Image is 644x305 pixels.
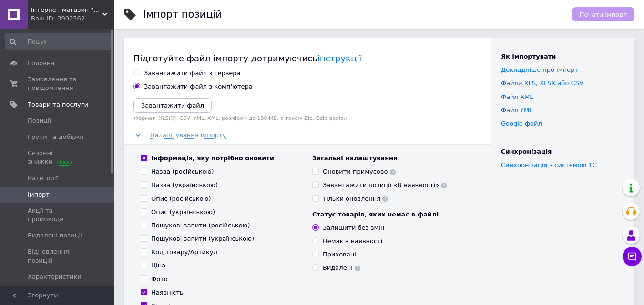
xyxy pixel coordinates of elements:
div: Видалені [323,264,360,272]
div: Ваш ID: 3902562 [31,14,114,23]
h1: Імпорт позицій [143,9,222,20]
button: Чат з покупцем [623,247,642,266]
input: Пошук [5,33,112,50]
a: Файл XML [501,93,533,100]
div: Синхронізація [501,148,625,156]
div: Інформація, яку потрібно оновити [151,154,274,163]
div: Пошукові запити (російською) [151,221,250,230]
span: Головна [28,59,54,68]
a: Файл YML [501,107,532,114]
span: Категорії [28,174,58,183]
a: Файли ХLS, XLSX або CSV [501,79,583,87]
span: Імпорт [28,190,50,199]
span: Товари та послуги [28,100,88,109]
div: Підготуйте файл імпорту дотримуючись [133,52,482,64]
span: Позиції [28,117,51,125]
span: Акції та промокоди [28,207,88,224]
span: Інтернет-магазин "Tovaruk" [31,6,102,14]
div: Пошукові запити (українською) [151,235,254,243]
span: Характеристики [28,273,82,281]
a: Google файл [501,120,542,127]
div: Опис (українською) [151,208,215,216]
div: Оновити примусово [323,167,396,176]
div: Код товару/Артикул [151,248,217,256]
div: Фото [151,275,168,284]
span: Групи та добірки [28,133,84,141]
div: Наявність [151,288,184,297]
div: Тільки оновлення [323,195,388,203]
div: Загальні налаштування [312,154,474,163]
label: Формат: XLS(X), CSV, YML, XML, розміром до 180 МБ, а також Zip, Gzip архіви [133,115,482,121]
span: Сезонні знижки [28,149,88,166]
div: Ціна [151,261,165,270]
div: Завантажити позиції «В наявності» [323,181,447,189]
span: Замовлення та повідомлення [28,75,88,92]
div: Назва (українською) [151,181,218,189]
div: Приховані [323,250,356,259]
a: Докладніше про імпорт [501,66,578,73]
div: Як імпортувати [501,52,625,61]
div: Статус товарів, яких немає в файлі [312,210,474,219]
i: Завантажити файл [141,102,204,109]
a: Синхронізація з системою 1С [501,161,597,168]
div: Назва (російською) [151,167,214,176]
div: Завантажити файл з комп'ютера [144,82,253,91]
button: Завантажити файл [133,98,212,113]
div: Опис (російською) [151,195,211,203]
div: Залишити без змін [323,224,384,232]
span: Налаштування імпорту [150,131,226,139]
a: інструкції [317,53,361,63]
span: Видалені позиції [28,231,82,240]
div: Немає в наявності [323,237,382,246]
div: Завантажити файл з сервера [144,69,241,78]
span: Відновлення позицій [28,247,88,265]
